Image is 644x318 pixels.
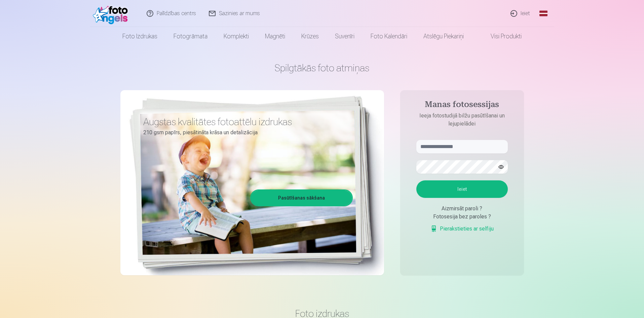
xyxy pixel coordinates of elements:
[430,225,494,233] a: Pierakstieties ar selfiju
[415,27,472,46] a: Atslēgu piekariņi
[120,62,524,74] h1: Spilgtākās foto atmiņas
[251,190,352,205] a: Pasūtīšanas sākšana
[143,116,348,128] h3: Augstas kvalitātes fotoattēlu izdrukas
[143,128,348,137] p: 210 gsm papīrs, piesātināta krāsa un detalizācija
[416,213,508,221] div: Fotosesija bez paroles ?
[257,27,293,46] a: Magnēti
[216,27,257,46] a: Komplekti
[293,27,327,46] a: Krūzes
[363,27,415,46] a: Foto kalendāri
[416,180,508,198] button: Ieiet
[410,112,515,128] p: Ieeja fotostudijā bilžu pasūtīšanai un lejupielādei
[114,27,165,46] a: Foto izdrukas
[416,205,508,213] div: Aizmirsāt paroli ?
[93,3,131,24] img: /fa1
[472,27,530,46] a: Visi produkti
[410,100,515,112] h4: Manas fotosessijas
[327,27,363,46] a: Suvenīri
[165,27,216,46] a: Fotogrāmata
